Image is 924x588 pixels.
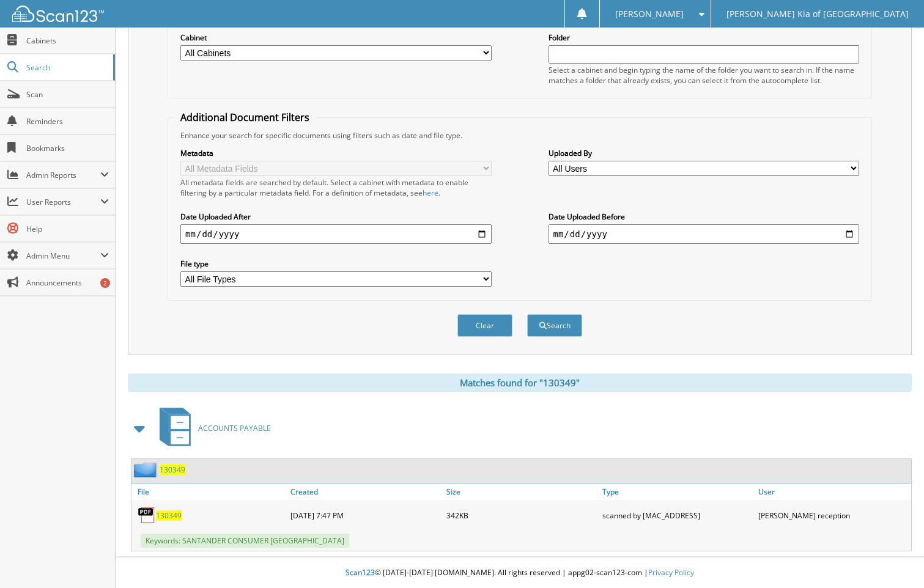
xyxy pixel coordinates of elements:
span: Reminders [26,116,109,127]
div: All metadata fields are searched by default. Select a cabinet with metadata to enable filtering b... [180,177,491,198]
label: Uploaded By [549,148,859,158]
a: ACCOUNTS PAYABLE [152,404,271,452]
span: Admin Reports [26,170,100,180]
input: start [180,224,491,244]
input: end [549,224,859,244]
span: [PERSON_NAME] Kia of [GEOGRAPHIC_DATA] [726,10,909,18]
span: Announcements [26,277,109,288]
label: Date Uploaded After [180,211,491,222]
a: Created [287,483,443,500]
span: Scan [26,89,109,100]
span: Admin Menu [26,251,100,261]
a: Privacy Policy [648,567,694,578]
span: Help [26,224,109,234]
span: Search [26,62,107,73]
span: Bookmarks [26,143,109,153]
label: File type [180,259,491,269]
span: [PERSON_NAME] [615,10,684,18]
a: here [423,188,438,198]
legend: Additional Document Filters [174,111,316,124]
div: 2 [100,278,110,288]
img: scan123-logo-white.svg [12,6,104,22]
div: © [DATE]-[DATE] [DOMAIN_NAME]. All rights reserved | appg02-scan123-com | [116,558,924,588]
div: Matches found for "130349" [128,373,912,392]
a: User [755,483,911,500]
a: 130349 [160,465,185,475]
a: Type [599,483,755,500]
a: Size [443,483,599,500]
div: 342KB [443,503,599,527]
a: File [131,483,287,500]
iframe: Chat Widget [863,529,924,588]
span: ACCOUNTS PAYABLE [198,423,271,433]
img: PDF.png [138,506,156,524]
div: Enhance your search for specific documents using filters such as date and file type. [174,130,865,141]
label: Cabinet [180,32,491,43]
div: [PERSON_NAME] reception [755,503,911,527]
div: [DATE] 7:47 PM [287,503,443,527]
span: Cabinets [26,35,109,46]
a: 130349 [156,510,182,521]
span: User Reports [26,197,100,207]
label: Date Uploaded Before [549,211,859,222]
div: scanned by [MAC_ADDRESS] [599,503,755,527]
span: Keywords: SANTANDER CONSUMER [GEOGRAPHIC_DATA] [141,534,349,548]
span: Scan123 [346,567,375,578]
label: Folder [549,32,859,43]
button: Clear [457,314,512,337]
img: folder2.png [134,462,160,477]
label: Metadata [180,148,491,158]
div: Select a cabinet and begin typing the name of the folder you want to search in. If the name match... [549,65,859,86]
button: Search [527,314,582,337]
